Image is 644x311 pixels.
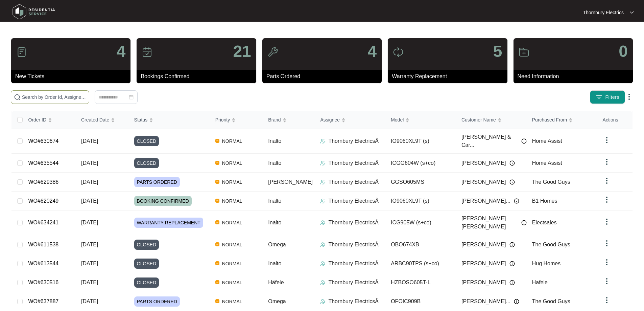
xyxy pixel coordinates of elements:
[514,198,519,204] img: Info icon
[583,9,624,16] p: Thornbury Electrics
[315,111,385,129] th: Assignee
[603,177,611,185] img: dropdown arrow
[219,297,245,306] span: NORMAL
[28,116,46,124] span: Order ID
[532,261,560,266] span: Hug Homes
[320,242,326,247] img: Assigner Icon
[14,94,21,101] img: search-icon
[596,94,602,101] img: filter icon
[532,138,562,144] span: Home Assist
[603,296,611,304] img: dropdown arrow
[268,298,286,304] span: Omega
[266,72,382,81] p: Parts Ordered
[521,220,527,225] img: Info icon
[134,259,159,269] span: CLOSED
[603,277,611,285] img: dropdown arrow
[320,280,326,285] img: Assigner Icon
[532,280,548,285] span: Hafele
[385,235,456,254] td: OBO674XB
[134,240,159,250] span: CLOSED
[81,280,98,285] span: [DATE]
[129,111,210,129] th: Status
[81,261,98,266] span: [DATE]
[81,242,98,247] span: [DATE]
[320,198,326,204] img: Assigner Icon
[393,47,404,58] img: icon
[532,116,567,124] span: Purchased From
[28,261,58,266] a: WO#613544
[385,192,456,210] td: IO9060XL9T (s)
[630,11,634,14] img: dropdown arrow
[328,279,379,287] p: Thornbury ElectricsÂ
[519,47,529,58] img: icon
[532,160,562,166] span: Home Assist
[461,215,518,231] span: [PERSON_NAME] [PERSON_NAME]
[117,43,126,60] p: 4
[461,133,518,149] span: [PERSON_NAME] & Car...
[456,111,527,129] th: Customer Name
[219,241,245,249] span: NORMAL
[509,242,515,247] img: Info icon
[320,138,326,144] img: Assigner Icon
[328,178,379,186] p: Thornbury ElectricsÂ
[134,136,159,146] span: CLOSED
[367,43,377,60] p: 4
[461,241,506,249] span: [PERSON_NAME]
[28,138,58,144] a: WO#630674
[385,273,456,292] td: HZBOSO605T-L
[509,160,515,166] img: Info icon
[215,199,219,203] img: Vercel Logo
[23,111,76,129] th: Order ID
[134,116,148,124] span: Status
[527,111,597,129] th: Purchased From
[141,72,256,81] p: Bookings Confirmed
[461,297,510,306] span: [PERSON_NAME]...
[219,197,245,205] span: NORMAL
[619,43,628,60] p: 0
[320,179,326,185] img: Assigner Icon
[320,160,326,166] img: Assigner Icon
[603,218,611,226] img: dropdown arrow
[215,242,219,246] img: Vercel Logo
[320,116,340,124] span: Assignee
[328,297,379,306] p: Thornbury ElectricsÂ
[320,299,326,304] img: Assigner Icon
[328,260,379,268] p: Thornbury ElectricsÂ
[28,179,58,185] a: WO#629386
[603,136,611,144] img: dropdown arrow
[28,280,58,285] a: WO#630516
[81,198,98,204] span: [DATE]
[81,220,98,225] span: [DATE]
[28,298,58,304] a: WO#637887
[320,261,326,266] img: Assigner Icon
[134,196,192,206] span: BOOKING CONFIRMED
[385,129,456,154] td: IO9060XL9T (s)
[10,2,57,22] img: residentia service logo
[385,111,456,129] th: Model
[320,220,326,225] img: Assigner Icon
[509,280,515,285] img: Info icon
[134,277,159,288] span: CLOSED
[532,242,570,247] span: The Good Guys
[219,260,245,268] span: NORMAL
[16,47,27,58] img: icon
[22,93,86,101] input: Search by Order Id, Assignee Name, Customer Name, Brand and Model
[268,220,281,225] span: Inalto
[215,116,230,124] span: Priority
[268,116,281,124] span: Brand
[134,177,180,187] span: PARTS ORDERED
[81,179,98,185] span: [DATE]
[210,111,263,129] th: Priority
[625,93,633,101] img: dropdown arrow
[81,160,98,166] span: [DATE]
[215,180,219,184] img: Vercel Logo
[219,219,245,227] span: NORMAL
[461,116,496,124] span: Customer Name
[76,111,129,129] th: Created Date
[385,254,456,273] td: ARBC90TPS (s+co)
[532,220,557,225] span: Electsales
[28,160,58,166] a: WO#635544
[493,43,502,60] p: 5
[215,220,219,224] img: Vercel Logo
[328,219,379,227] p: Thornbury ElectricsÂ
